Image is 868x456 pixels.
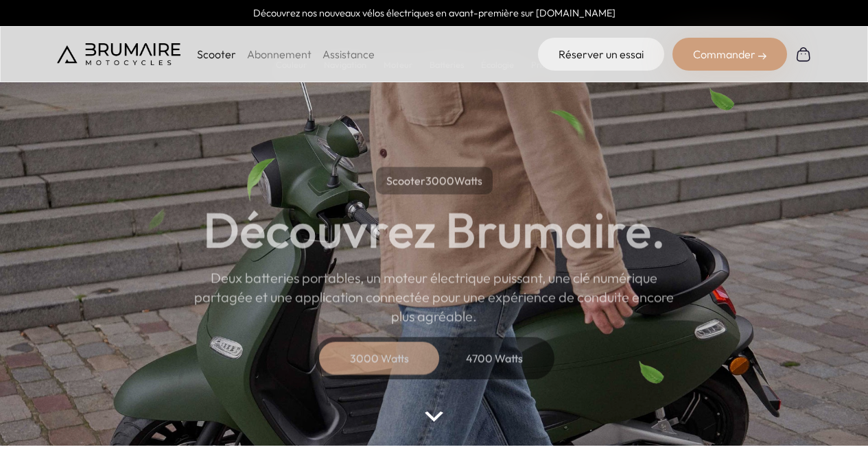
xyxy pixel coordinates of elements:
[538,38,664,71] a: Réserver un essai
[194,268,675,326] p: Deux batteries portables, un moteur électrique puissant, une clé numérique partagée et une applic...
[425,173,454,187] span: 3000
[758,52,766,60] img: right-arrow-2.png
[247,47,312,61] a: Abonnement
[325,341,434,374] div: 3000 Watts
[672,38,787,71] div: Commander
[440,341,550,374] div: 4700 Watts
[203,205,666,254] h1: Découvrez Brumaire.
[795,46,812,62] img: Panier
[322,47,375,61] a: Assistance
[197,46,236,62] p: Scooter
[376,167,493,194] p: Scooter Watts
[57,43,180,65] img: Brumaire Motocycles
[425,411,443,422] img: arrow-bottom.png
